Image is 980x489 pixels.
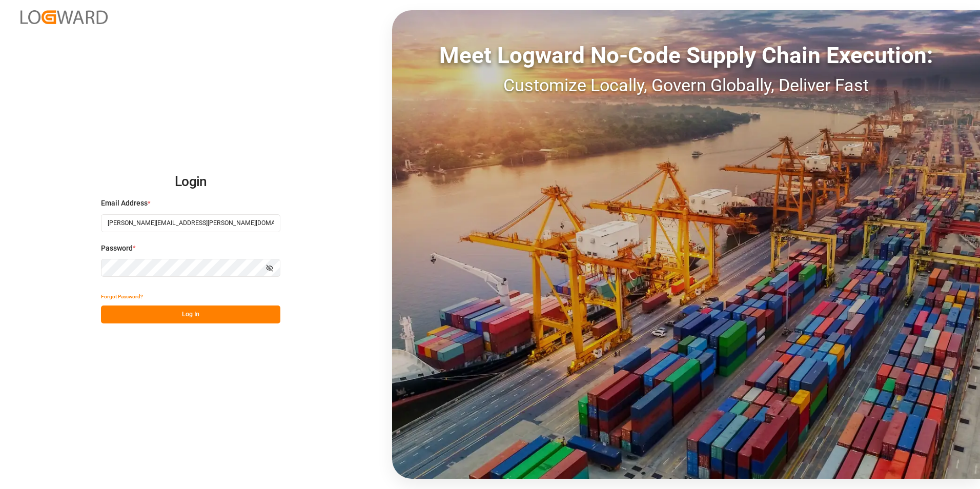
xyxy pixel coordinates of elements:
[101,214,280,232] input: Enter your email
[101,243,133,254] span: Password
[101,198,148,209] span: Email Address
[21,10,108,24] img: Logward_new_orange.png
[392,72,980,98] div: Customize Locally, Govern Globally, Deliver Fast
[101,305,280,323] button: Log In
[101,288,143,305] button: Forgot Password?
[101,166,280,198] h2: Login
[392,38,980,72] div: Meet Logward No-Code Supply Chain Execution:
